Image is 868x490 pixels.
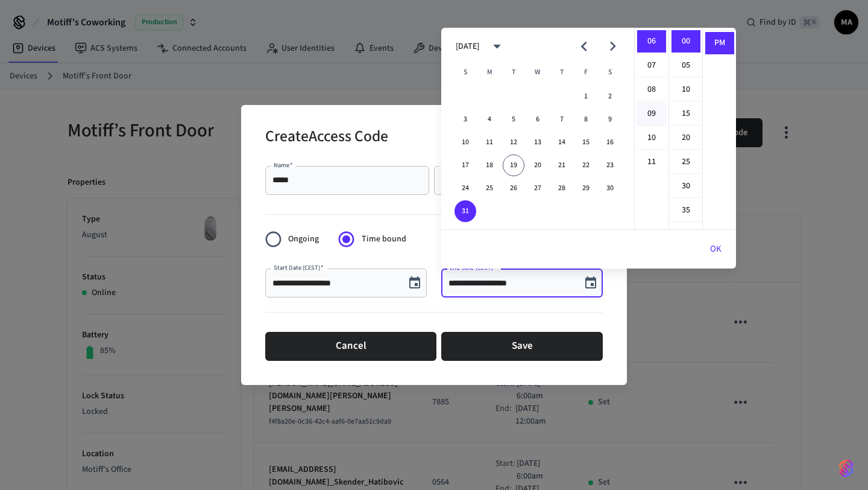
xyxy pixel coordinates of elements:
[671,54,700,77] li: 5 minutes
[274,161,293,170] label: Name
[527,154,549,176] button: 20
[454,154,476,176] button: 17
[575,109,597,130] button: 8
[503,154,524,176] button: 19
[671,78,700,101] li: 10 minutes
[362,233,406,246] span: Time bound
[454,109,476,130] button: 3
[668,28,702,229] ul: Select minutes
[671,127,700,150] li: 20 minutes
[599,177,621,199] button: 30
[551,109,573,130] button: 7
[551,60,573,84] span: Thursday
[454,200,476,222] button: 31
[671,199,700,222] li: 35 minutes
[671,103,700,126] li: 15 minutes
[637,151,666,173] li: 11 hours
[671,30,700,53] li: 0 minutes
[403,271,427,295] button: Choose date, selected date is Aug 19, 2025
[503,132,524,153] button: 12
[705,32,734,54] li: PM
[527,132,549,153] button: 13
[527,177,549,199] button: 27
[527,109,549,130] button: 6
[637,78,666,101] li: 8 hours
[483,32,511,60] button: calendar view is open, switch to year view
[575,177,597,199] button: 29
[479,154,500,176] button: 18
[479,132,500,153] button: 11
[599,132,621,153] button: 16
[551,132,573,153] button: 14
[265,332,436,361] button: Cancel
[441,332,603,361] button: Save
[503,60,524,84] span: Tuesday
[635,28,668,229] ul: Select hours
[456,40,479,53] div: [DATE]
[599,60,621,84] span: Saturday
[637,103,666,126] li: 9 hours
[575,86,597,107] button: 1
[265,119,388,156] h2: Create Access Code
[454,177,476,199] button: 24
[274,263,324,272] label: Start Date (CEST)
[503,177,524,199] button: 26
[671,223,700,246] li: 40 minutes
[599,86,621,107] button: 2
[671,175,700,198] li: 30 minutes
[839,459,854,478] img: SeamLogoGradient.69752ec5.svg
[702,28,736,229] ul: Select meridiem
[575,154,597,176] button: 22
[551,154,573,176] button: 21
[599,109,621,130] button: 9
[696,235,736,264] button: OK
[454,60,476,84] span: Sunday
[575,60,597,84] span: Friday
[503,109,524,130] button: 5
[454,132,476,153] button: 10
[288,233,319,246] span: Ongoing
[551,177,573,199] button: 28
[579,271,603,295] button: Choose date, selected date is Aug 31, 2025
[637,54,666,77] li: 7 hours
[599,154,621,176] button: 23
[527,60,549,84] span: Wednesday
[570,32,598,60] button: Previous month
[479,109,500,130] button: 4
[637,30,666,53] li: 6 hours
[575,132,597,153] button: 15
[637,127,666,150] li: 10 hours
[599,32,627,60] button: Next month
[479,177,500,199] button: 25
[479,60,500,84] span: Monday
[671,151,700,174] li: 25 minutes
